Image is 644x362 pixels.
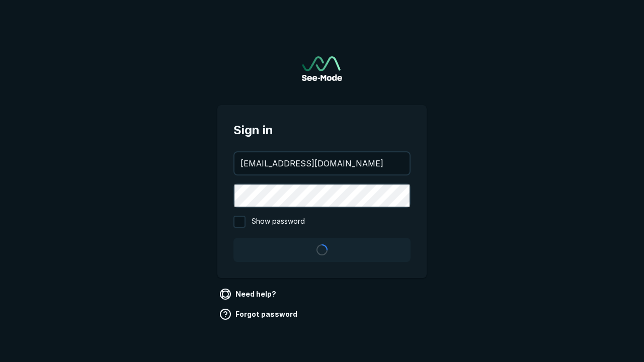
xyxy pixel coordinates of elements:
input: your@email.com [234,152,410,174]
a: Forgot password [217,306,301,322]
a: Need help? [217,286,280,302]
a: Go to sign in [302,56,342,81]
span: Sign in [233,121,411,139]
img: See-Mode Logo [302,56,342,81]
span: Show password [252,216,305,228]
